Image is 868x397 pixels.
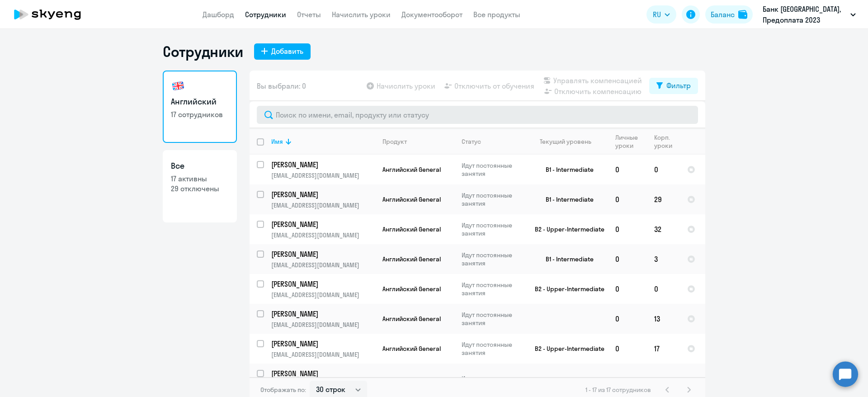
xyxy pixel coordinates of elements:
a: [PERSON_NAME] [271,249,375,259]
a: Сотрудники [245,10,286,19]
a: [PERSON_NAME] [271,309,375,319]
p: Идут постоянные занятия [462,281,524,297]
td: B1 - Intermediate [524,184,608,214]
td: 13 [647,304,680,334]
td: 0 [608,304,647,334]
p: [EMAIL_ADDRESS][DOMAIN_NAME] [271,350,375,359]
button: Фильтр [649,78,698,94]
h1: Сотрудники [163,43,243,61]
td: 0 [608,334,647,364]
p: [EMAIL_ADDRESS][DOMAIN_NAME] [271,231,375,239]
h3: Английский [171,96,229,108]
p: [EMAIL_ADDRESS][DOMAIN_NAME] [271,171,375,180]
div: Текущий уровень [531,137,608,146]
span: 1 - 17 из 17 сотрудников [585,386,651,394]
button: Балансbalance [705,5,753,24]
p: 17 активны [171,174,229,184]
div: Корп. уроки [654,133,674,150]
span: Английский General [382,345,441,353]
button: Добавить [254,43,311,60]
div: Личные уроки [615,133,646,150]
a: Дашборд [203,10,234,19]
span: Английский General [382,255,441,263]
h3: Все [171,160,229,172]
div: Продукт [382,137,454,146]
a: Документооборот [401,10,462,19]
div: Статус [462,137,524,146]
td: 29 [647,184,680,214]
td: 32 [647,214,680,244]
td: 0 [608,184,647,214]
button: Банк [GEOGRAPHIC_DATA], Предоплата 2023 [758,4,860,25]
span: Английский General [382,315,441,323]
p: Идут постоянные занятия [462,191,524,208]
div: Фильтр [666,80,691,91]
span: Английский General [382,225,441,233]
p: Идут постоянные занятия [462,251,524,267]
td: 3 [647,244,680,274]
p: Идут постоянные занятия [462,161,524,178]
a: Отчеты [297,10,321,19]
span: RU [653,9,661,20]
p: [EMAIL_ADDRESS][DOMAIN_NAME] [271,291,375,299]
button: RU [646,5,676,24]
p: [PERSON_NAME] [271,219,373,229]
img: english [171,79,185,93]
p: [PERSON_NAME] [271,369,373,378]
div: Добавить [271,46,303,57]
p: 17 сотрудников [171,109,229,119]
td: 17 [647,334,680,364]
p: [PERSON_NAME] [271,309,373,319]
td: 0 [608,274,647,304]
input: Поиск по имени, email, продукту или статусу [257,106,698,124]
p: [PERSON_NAME] [271,279,373,289]
p: [EMAIL_ADDRESS][DOMAIN_NAME] [271,201,375,209]
a: Начислить уроки [332,10,391,19]
td: B1 - Intermediate [524,155,608,184]
p: [EMAIL_ADDRESS][DOMAIN_NAME] [271,261,375,269]
td: 0 [608,244,647,274]
p: Банк [GEOGRAPHIC_DATA], Предоплата 2023 [763,4,847,25]
p: Идут постоянные занятия [462,311,524,327]
span: Английский General [382,285,441,293]
p: [PERSON_NAME] [271,160,373,170]
div: Имя [271,137,283,146]
a: [PERSON_NAME] [271,279,375,289]
span: Английский General [382,195,441,203]
td: B2 - Upper-Intermediate [524,334,608,364]
p: Идут постоянные занятия [462,221,524,237]
a: Все17 активны29 отключены [163,150,237,222]
a: [PERSON_NAME] [271,219,375,229]
div: Корп. уроки [654,133,679,150]
a: [PERSON_NAME] [271,160,375,170]
td: 0 [647,274,680,304]
span: Английский General [382,165,441,174]
a: [PERSON_NAME] [271,369,375,378]
td: 0 [608,155,647,184]
p: [PERSON_NAME] [271,249,373,259]
div: Продукт [382,137,407,146]
a: Английский17 сотрудников [163,71,237,143]
p: Идут постоянные занятия [462,340,524,357]
td: 0 [608,214,647,244]
td: B2 - Upper-Intermediate [524,214,608,244]
a: [PERSON_NAME] [271,339,375,349]
span: Отображать по: [260,386,306,394]
td: B2 - Upper-Intermediate [524,274,608,304]
div: Текущий уровень [540,137,591,146]
span: Вы выбрали: 0 [257,80,306,91]
td: 0 [647,155,680,184]
a: [PERSON_NAME] [271,189,375,199]
p: 29 отключены [171,184,229,194]
div: Имя [271,137,375,146]
p: [EMAIL_ADDRESS][DOMAIN_NAME] [271,321,375,329]
p: [PERSON_NAME] [271,189,373,199]
p: [PERSON_NAME] [271,339,373,349]
p: Идут постоянные занятия [462,374,524,391]
img: balance [738,10,747,19]
div: Личные уроки [615,133,641,150]
div: Статус [462,137,481,146]
a: Все продукты [473,10,520,19]
td: B1 - Intermediate [524,244,608,274]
